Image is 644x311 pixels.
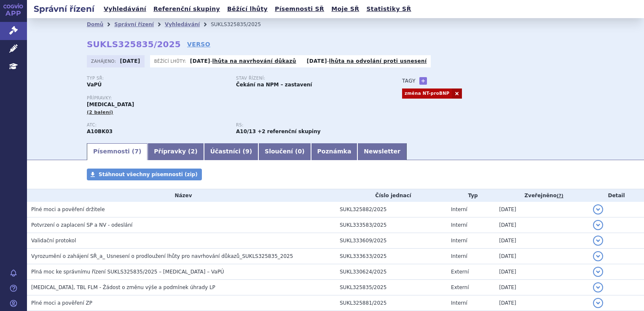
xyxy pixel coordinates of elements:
[451,238,467,244] span: Interní
[419,77,427,85] a: +
[187,40,210,48] a: VERSO
[495,189,589,202] th: Zveřejněno
[298,148,302,155] span: 0
[329,3,362,15] a: Moje SŘ
[307,58,427,64] p: -
[190,58,210,64] strong: [DATE]
[593,251,603,261] button: detail
[329,58,427,64] a: lhůta na odvolání proti usnesení
[335,233,447,249] td: SUKL333609/2025
[335,249,447,264] td: SUKL333633/2025
[447,189,495,202] th: Typ
[311,143,358,160] a: Poznámka
[236,129,256,134] strong: metformin a vildagliptin
[87,21,103,27] a: Domů
[165,21,200,27] a: Vyhledávání
[134,148,139,155] span: 7
[451,206,467,212] span: Interní
[87,169,202,180] a: Stáhnout všechny písemnosti (zip)
[451,284,469,290] span: Externí
[87,96,385,101] p: Přípravky:
[357,143,407,160] a: Newsletter
[593,204,603,214] button: detail
[31,222,132,228] span: Potvrzení o zaplacení SP a NV - odeslání
[258,143,311,160] a: Sloučení (0)
[236,76,377,81] p: Stav řízení:
[364,3,413,15] a: Statistiky SŘ
[495,280,589,295] td: [DATE]
[495,249,589,264] td: [DATE]
[593,267,603,277] button: detail
[225,3,270,15] a: Běžící lhůty
[451,253,467,259] span: Interní
[335,217,447,233] td: SUKL333583/2025
[236,82,312,88] strong: Čekání na NPM – zastavení
[495,264,589,280] td: [DATE]
[31,284,215,290] span: JARDIANCE, TBL FLM - Žádost o změnu výše a podmínek úhrady LP
[335,189,447,202] th: Číslo jednací
[87,76,228,81] p: Typ SŘ:
[258,129,320,134] strong: +2 referenční skupiny
[87,110,113,115] span: (2 balení)
[495,202,589,217] td: [DATE]
[495,217,589,233] td: [DATE]
[87,123,228,128] p: ATC:
[495,233,589,249] td: [DATE]
[335,295,447,311] td: SUKL325881/2025
[87,143,148,160] a: Písemnosti (7)
[31,269,224,275] span: Plná moc ke správnímu řízení SUKLS325835/2025 – JARDIANCE – VaPÚ
[211,18,272,31] li: SUKLS325835/2025
[335,202,447,217] td: SUKL325882/2025
[151,3,223,15] a: Referenční skupiny
[593,298,603,308] button: detail
[204,143,258,160] a: Účastníci (9)
[593,220,603,230] button: detail
[272,3,327,15] a: Písemnosti SŘ
[335,264,447,280] td: SUKL330624/2025
[451,222,467,228] span: Interní
[307,58,327,64] strong: [DATE]
[495,295,589,311] td: [DATE]
[87,82,102,88] strong: VaPÚ
[593,282,603,292] button: detail
[31,206,105,212] span: Plné moci a pověření držitele
[451,269,469,275] span: Externí
[148,143,204,160] a: Přípravky (2)
[101,3,149,15] a: Vyhledávání
[212,58,296,64] a: lhůta na navrhování důkazů
[557,193,563,199] abbr: (?)
[87,39,181,49] strong: SUKLS325835/2025
[31,300,92,306] span: Plné moci a pověření ZP
[451,300,467,306] span: Interní
[154,58,188,64] span: Běžící lhůty:
[31,253,293,259] span: Vyrozumění o zahájení SŘ_a_ Usnesení o prodloužení lhůty pro navrhování důkazů_SUKLS325835_2025
[402,76,416,86] h3: Tagy
[114,21,154,27] a: Správní řízení
[191,148,195,155] span: 2
[120,58,140,64] strong: [DATE]
[190,58,296,64] p: -
[589,189,644,202] th: Detail
[99,172,198,177] span: Stáhnout všechny písemnosti (zip)
[27,189,335,202] th: Název
[335,280,447,295] td: SUKL325835/2025
[236,123,377,128] p: RS:
[27,3,101,15] h2: Správní řízení
[593,236,603,246] button: detail
[245,148,250,155] span: 9
[87,129,113,134] strong: EMPAGLIFLOZIN
[87,102,134,107] span: [MEDICAL_DATA]
[402,88,452,99] a: změna NT-proBNP
[31,238,76,244] span: Validační protokol
[91,58,118,64] span: Zahájeno:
